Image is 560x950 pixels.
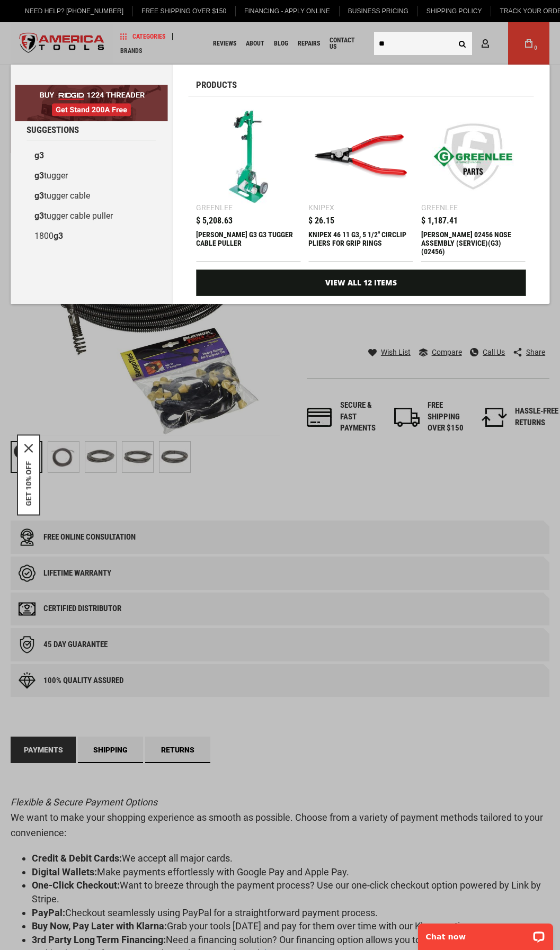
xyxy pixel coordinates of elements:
[308,230,413,256] div: KNIPEX 46 11 G3, 5 1/2
[421,204,458,211] div: Greenlee
[24,461,33,506] button: GET 10% OFF
[54,231,63,241] b: g3
[308,204,334,211] div: Knipex
[421,104,526,261] a: Greenlee 02456 NOSE ASSEMBLY (SERVICE)(G3) (02456) Greenlee $ 1,187.41 [PERSON_NAME] 02456 NOSE A...
[421,230,526,256] div: Greenlee 02456 NOSE ASSEMBLY (SERVICE)(G3) (02456)
[26,226,156,246] a: 1800g3
[115,43,147,58] a: Brands
[196,204,233,211] div: Greenlee
[24,444,33,453] svg: close icon
[120,48,142,54] span: Brands
[314,110,407,203] img: KNIPEX 46 11 G3, 5 1/2
[120,33,165,40] span: Categories
[452,33,472,53] button: Search
[34,150,44,160] b: g3
[196,230,300,256] div: GREENLEE G3 G3 TUGGER CABLE PULLER
[421,217,458,225] span: $ 1,187.41
[308,217,334,225] span: $ 26.15
[201,110,295,203] img: GREENLEE G3 G3 TUGGER CABLE PULLER
[196,270,526,296] a: View All 12 Items
[24,444,33,453] button: Close
[196,80,237,89] span: Products
[426,110,520,203] img: Greenlee 02456 NOSE ASSEMBLY (SERVICE)(G3) (02456)
[26,166,156,186] a: g3tugger
[34,211,44,221] b: g3
[15,85,167,121] img: BOGO: Buy RIDGID® 1224 Threader, Get Stand 200A Free!
[26,146,156,166] a: g3
[196,217,233,225] span: $ 5,208.63
[26,126,79,135] span: Suggestions
[115,29,170,43] a: Categories
[34,191,44,201] b: g3
[411,917,560,950] iframe: LiveChat chat widget
[26,186,156,206] a: g3tugger cable
[196,104,300,261] a: GREENLEE G3 G3 TUGGER CABLE PULLER Greenlee $ 5,208.63 [PERSON_NAME] G3 G3 TUGGER CABLE PULLER
[34,171,44,181] b: g3
[15,85,167,93] a: BOGO: Buy RIDGID® 1224 Threader, Get Stand 200A Free!
[26,206,156,226] a: g3tugger cable puller
[308,104,413,261] a: KNIPEX 46 11 G3, 5 1/2 Knipex $ 26.15 KNIPEX 46 11 G3, 5 1/2" CIRCLIP PLIERS FOR GRIP RINGS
